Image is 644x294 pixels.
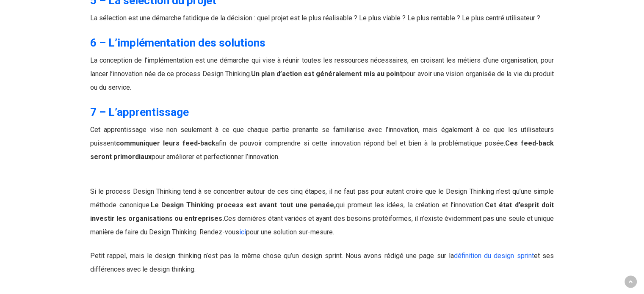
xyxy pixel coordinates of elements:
p: Si le process Design Thinking tend à se concentrer autour de ces cinq étapes, il ne faut pas pour... [90,185,554,249]
span: La conception de l’implémentation est une démarche qui vise à réunir toutes les ressources nécess... [90,56,554,91]
strong: Le Design Thinking process est avant tout une pensée, [151,201,336,209]
a: définition du design sprint [454,252,534,260]
p: Petit rappel, mais le design thinking n’est pas la même chose qu’un design sprint. Nous avons réd... [90,249,554,276]
a: ici [239,228,246,236]
span: Cet apprentissage vise non seulement à ce que chaque partie prenante se familiarise avec l’innova... [90,126,554,161]
strong: Ces feed-back seront primordiaux [90,139,554,161]
strong: 7 – L’apprentissage [90,106,189,118]
strong: communiquer leurs feed-back [116,139,216,147]
strong: 6 – L’implémentation des solutions [90,36,265,49]
strong: Cet état d’esprit doit investir les organisations ou entreprises. [90,201,554,223]
span: La sélection est une démarche fatidique de la décision : quel projet est le plus réalisable ? Le ... [90,14,540,22]
strong: Un plan d’action est généralement mis au point [251,70,402,78]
